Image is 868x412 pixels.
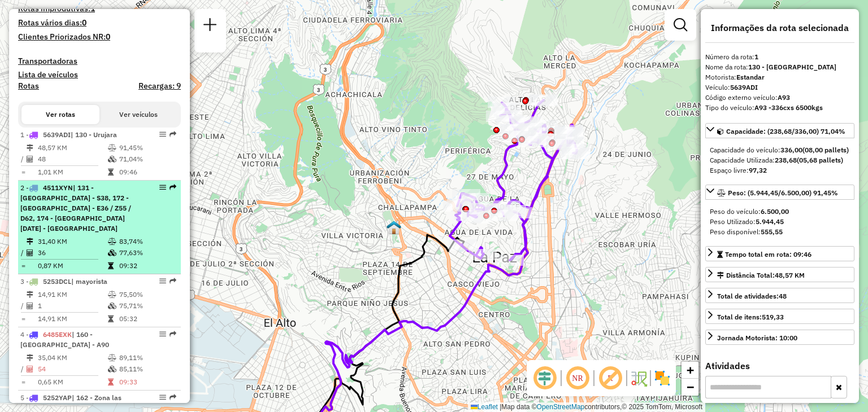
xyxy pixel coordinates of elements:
td: 48,57 KM [37,142,107,154]
td: 1,01 KM [37,166,107,178]
td: 75,50% [119,289,176,300]
strong: A93 -336cxs 6500kgs [754,103,823,112]
strong: A93 [778,93,790,102]
span: | 131 - [GEOGRAPHIC_DATA] - S38, 172 - [GEOGRAPHIC_DATA] - E36 / Z55 / D62, 174 - [GEOGRAPHIC_DAT... [20,183,131,233]
a: Distância Total:48,57 KM [705,267,854,282]
td: 0,87 KM [37,260,107,271]
strong: (08,00 pallets) [802,146,849,154]
i: % de utilização do peso [108,291,116,298]
strong: 0 [106,32,110,42]
div: Map data © contributors,© 2025 TomTom, Microsoft [468,402,705,412]
td: / [20,300,26,312]
em: Opções [159,394,166,401]
td: 83,74% [119,236,176,247]
td: 31,40 KM [37,236,107,247]
span: 1 - [20,130,117,139]
a: Exibir filtros [669,14,692,36]
span: Exibir rótulo [597,365,624,392]
em: Opções [159,131,166,138]
td: 09:46 [119,166,176,178]
span: Peso: (5.944,45/6.500,00) 91,45% [728,189,838,197]
strong: 555,55 [761,227,783,236]
span: | 130 - Urujara [71,130,117,139]
span: 5252YAP [43,393,72,402]
a: Capacidade: (238,68/336,00) 71,04% [705,123,854,138]
div: Capacidade Utilizada: [710,155,850,165]
h4: Rotas vários dias: [18,18,181,28]
span: 3 - [20,277,107,286]
td: 85,11% [119,363,176,375]
td: = [20,166,26,178]
div: Veículo: [705,82,854,93]
td: 71,04% [119,154,176,165]
em: Rota exportada [170,278,176,284]
strong: 5.944,45 [756,217,784,226]
i: % de utilização do peso [108,238,116,245]
a: Leaflet [471,403,498,411]
td: 48 [37,154,107,165]
a: Total de atividades:48 [705,288,854,303]
a: Zoom in [682,362,698,379]
em: Rota exportada [170,131,176,138]
td: / [20,363,26,375]
i: Total de Atividades [27,249,33,256]
span: Total de atividades: [717,292,787,300]
span: Capacidade: (238,68/336,00) 71,04% [726,127,845,135]
i: Tempo total em rota [108,169,114,176]
td: 09:32 [119,260,176,271]
span: 4 - [20,330,109,349]
span: | [500,403,501,411]
span: 2 - [20,183,131,233]
div: Total de itens: [717,312,784,322]
strong: 1 [90,3,95,14]
span: Tempo total em rota: 09:46 [725,250,811,258]
img: Montes [387,220,401,235]
i: % de utilização da cubagem [108,366,116,372]
span: − [687,380,694,394]
td: 89,11% [119,352,176,363]
button: Ver rotas [21,105,99,124]
em: Rota exportada [170,331,176,338]
span: 48,57 KM [775,271,805,279]
div: Peso Utilizado: [710,217,850,227]
h4: Atividades [705,361,854,371]
i: Tempo total em rota [108,262,114,269]
span: Ocultar deslocamento [531,365,558,392]
a: Total de itens:519,33 [705,309,854,324]
a: OpenStreetMap [537,403,585,411]
em: Opções [159,278,166,284]
strong: 0 [82,17,86,28]
i: Distância Total [27,238,33,245]
em: Rota exportada [170,394,176,401]
strong: 519,33 [762,313,784,321]
td: 05:32 [119,313,176,325]
strong: 48 [779,292,787,300]
span: Peso do veículo: [710,207,789,216]
div: Capacidade do veículo: [710,145,850,155]
strong: 130 - [GEOGRAPHIC_DATA] [748,63,836,71]
strong: 238,68 [775,156,797,164]
div: Espaço livre: [710,165,850,176]
td: 35,04 KM [37,352,107,363]
h4: Clientes Priorizados NR: [18,32,181,42]
strong: (05,68 pallets) [797,156,843,164]
div: Peso disponível: [710,227,850,237]
strong: 336,00 [780,146,802,154]
td: = [20,376,26,388]
div: Distância Total: [717,270,805,280]
i: % de utilização da cubagem [108,249,116,256]
strong: Estandar [736,73,765,81]
div: Tipo do veículo: [705,103,854,113]
td: 75,71% [119,300,176,312]
strong: 1 [754,52,758,61]
i: Distância Total [27,354,33,361]
strong: 6.500,00 [761,207,789,216]
span: 5639ADI [43,130,71,139]
span: 6485EXK [43,330,72,339]
i: Tempo total em rota [108,379,114,385]
div: Peso: (5.944,45/6.500,00) 91,45% [705,202,854,242]
span: + [687,363,694,377]
i: % de utilização da cubagem [108,156,116,163]
a: Peso: (5.944,45/6.500,00) 91,45% [705,185,854,200]
em: Opções [159,331,166,338]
